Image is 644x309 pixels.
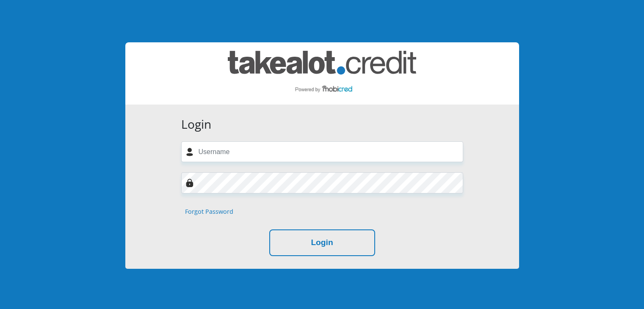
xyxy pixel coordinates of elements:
input: Username [181,141,463,162]
img: takealot_credit logo [228,51,416,96]
h3: Login [181,117,463,132]
img: Image [185,179,194,187]
img: user-icon image [185,148,194,156]
a: Forgot Password [185,207,233,216]
button: Login [269,229,375,256]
